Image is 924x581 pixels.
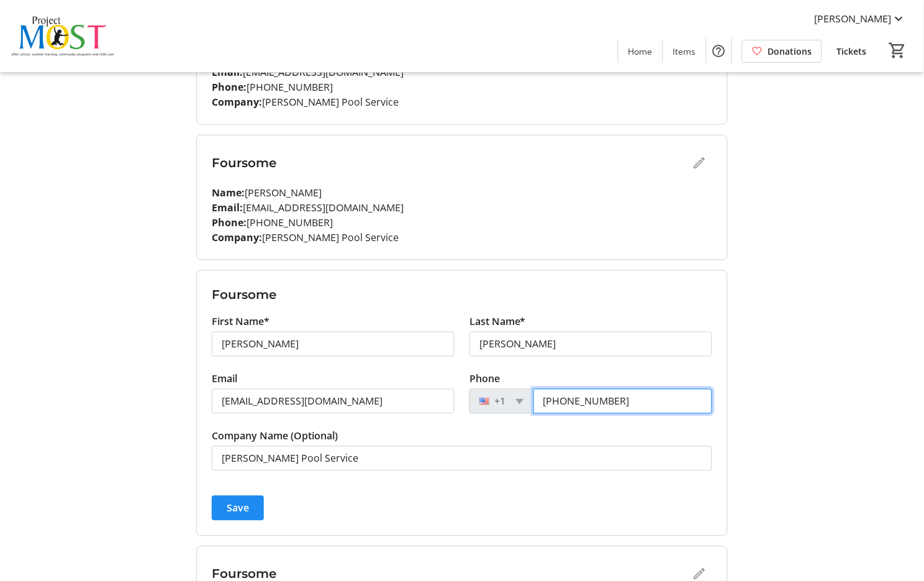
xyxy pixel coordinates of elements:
button: Help [707,39,731,63]
strong: Name: [212,186,245,199]
label: First Name* [212,314,269,329]
p: [PERSON_NAME] Pool Service [212,94,712,109]
span: Save [227,501,249,516]
p: [PHONE_NUMBER] [212,215,712,230]
label: Email [212,372,237,387]
span: Tickets [837,45,867,58]
label: Company Name (Optional) [212,429,338,444]
strong: Company: [212,95,262,109]
p: [PERSON_NAME] Pool Service [212,230,712,245]
a: Donations [742,40,822,63]
h3: Foursome [212,286,712,304]
span: Items [673,45,696,58]
input: (201) 555-0123 [533,389,712,414]
label: Last Name* [469,314,526,329]
a: Home [618,40,663,63]
strong: Phone: [212,216,247,229]
button: Cart [887,39,909,62]
button: Save [212,496,264,521]
strong: Phone: [212,80,247,94]
span: Home [628,45,653,58]
p: [PERSON_NAME] [212,185,712,200]
a: Items [663,40,706,63]
label: Phone [469,372,500,387]
strong: Email: [212,201,243,214]
button: [PERSON_NAME] [805,9,917,29]
h3: Foursome [212,153,687,172]
img: Project MOST Inc.'s Logo [7,5,118,67]
a: Tickets [827,40,877,63]
strong: Company: [212,231,262,244]
p: [PHONE_NUMBER] [212,80,712,94]
span: [PERSON_NAME] [815,11,892,26]
p: [EMAIL_ADDRESS][DOMAIN_NAME] [212,200,712,215]
span: Donations [768,45,812,58]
